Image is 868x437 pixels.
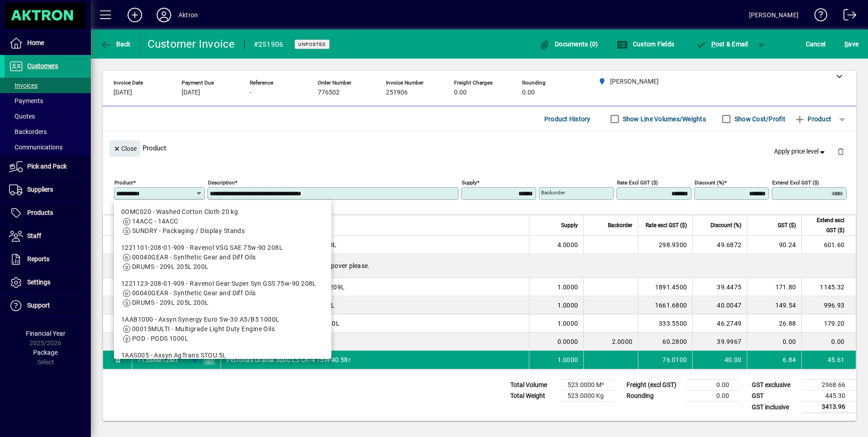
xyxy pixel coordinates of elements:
[747,380,802,391] td: GST exclusive
[561,220,578,230] span: Supply
[5,78,91,93] a: Invoices
[114,311,331,347] mat-option: 1AAB1000 - Axsyn Synergy Euro 5w-30 A5/B5 1000L
[774,147,827,156] span: Apply price level
[9,82,38,89] span: Invoices
[109,140,140,157] button: Close
[33,349,58,356] span: Package
[27,186,53,193] span: Suppliers
[557,240,578,249] span: 4.0000
[747,278,801,296] td: 171.80
[91,36,141,52] app-page-header-button: Back
[103,131,856,164] div: Product
[27,39,44,46] span: Home
[711,40,715,48] span: P
[148,37,235,51] div: Customer Invoice
[506,391,560,402] td: Total Weight
[5,179,91,201] a: Suppliers
[132,335,188,342] span: POD - PODS 1000L
[844,37,858,51] span: ave
[644,319,687,328] div: 333.5500
[557,283,578,292] span: 1.0000
[692,236,747,254] td: 49.6872
[138,355,179,364] div: 71568M12M1
[522,89,535,96] span: 0.00
[182,89,200,96] span: [DATE]
[9,97,43,104] span: Payments
[747,314,801,333] td: 26.88
[622,380,686,391] td: Freight (excl GST)
[5,109,91,124] a: Quotes
[132,218,178,225] span: 14ACC - 14ACC
[733,114,785,124] label: Show Cost/Profit
[114,179,133,186] mat-label: Product
[804,36,828,52] button: Cancel
[454,89,467,96] span: 0.00
[772,179,819,186] mat-label: Extend excl GST ($)
[541,111,594,127] button: Product History
[100,40,131,48] span: Back
[608,220,632,230] span: Backorder
[27,232,41,239] span: Staff
[121,207,324,217] div: 0OMC020 - Washed Cotton Cloth 20 kg
[113,141,137,156] span: Close
[537,36,601,52] button: Documents (0)
[807,215,844,235] span: Extend excl GST ($)
[557,319,578,328] span: 1.0000
[254,37,284,52] div: #251906
[121,315,324,324] div: 1AAB1000 - Axsyn Synergy Euro 5w-30 A5/B5 1000L
[120,7,149,23] button: Add
[9,128,47,135] span: Backorders
[98,36,133,52] button: Back
[121,243,324,253] div: 1221101-208-01-909 - Ravenol VSG SAE 75w-90 208L
[5,32,91,55] a: Home
[541,189,565,196] mat-label: Backorder
[644,337,687,346] div: 60.2800
[560,391,615,402] td: 523.0000 Kg
[132,325,275,333] span: 00015MULTI - Multigrade Light Duty Engine Oils
[686,391,740,402] td: 0.00
[621,114,706,124] label: Show Line Volumes/Weights
[250,89,252,96] span: -
[27,302,50,309] span: Support
[802,380,856,391] td: 2968.66
[802,402,856,413] td: 3413.96
[842,36,861,52] button: Save
[9,113,35,120] span: Quotes
[644,283,687,292] div: 1891.4500
[189,355,199,365] span: HAMILTON
[794,112,831,126] span: Product
[770,144,830,160] button: Apply price level
[560,380,615,391] td: 523.0000 M³
[830,147,852,155] app-page-header-button: Delete
[747,391,802,402] td: GST
[27,255,49,263] span: Reports
[644,301,687,310] div: 1661.6800
[747,351,801,369] td: 6.84
[386,89,408,96] span: 251906
[844,40,848,48] span: S
[114,275,331,311] mat-option: 1221123-208-01-909 - Ravenol Gear Super Syn GSS 75w-90 208L
[778,220,796,230] span: GST ($)
[801,236,856,254] td: 601.60
[692,314,747,333] td: 46.2749
[557,337,578,346] span: 0.0000
[747,236,801,254] td: 90.24
[692,333,747,351] td: 39.9967
[691,36,753,52] button: Post & Email
[227,355,350,364] span: Petronas Urania 3000 LS CK-4 15W-40 5ltr
[617,179,658,186] mat-label: Rate excl GST ($)
[5,124,91,139] a: Backorders
[695,179,724,186] mat-label: Discount (%)
[544,112,591,126] span: Product History
[149,7,178,23] button: Profile
[710,220,741,230] span: Discount (%)
[27,209,53,216] span: Products
[801,296,856,314] td: 996.93
[9,144,63,151] span: Communications
[557,355,578,364] span: 1.0000
[617,40,674,48] span: Custom Fields
[644,240,687,249] div: 298.9300
[622,391,686,402] td: Rounding
[27,62,58,70] span: Customers
[27,278,50,286] span: Settings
